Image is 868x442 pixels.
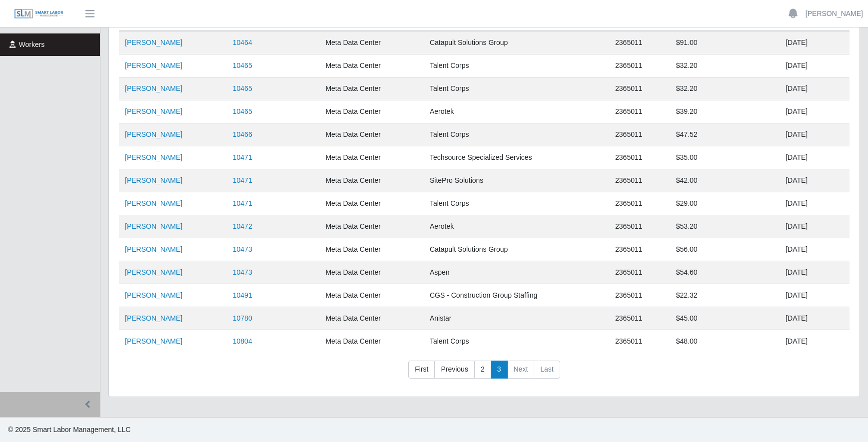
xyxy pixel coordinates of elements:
td: 2365011 [609,169,670,192]
td: [DATE] [780,123,850,146]
a: [PERSON_NAME] [125,268,182,276]
td: [DATE] [780,238,850,261]
td: [DATE] [780,215,850,238]
td: Meta Data Center [319,238,424,261]
td: $35.00 [670,146,780,169]
a: 10780 [233,314,252,322]
a: 2 [474,361,491,379]
td: Meta Data Center [319,215,424,238]
td: $54.60 [670,261,780,284]
td: 2365011 [609,192,670,215]
td: $32.20 [670,77,780,100]
td: Catapult Solutions Group [424,238,609,261]
td: $32.20 [670,54,780,77]
a: [PERSON_NAME] [125,153,182,161]
td: Talent Corps [424,54,609,77]
td: Meta Data Center [319,77,424,100]
a: 10473 [233,268,252,276]
a: 10804 [233,337,252,345]
td: Talent Corps [424,330,609,353]
td: [DATE] [780,77,850,100]
a: 10491 [233,291,252,299]
td: 2365011 [609,100,670,123]
td: Talent Corps [424,192,609,215]
a: [PERSON_NAME] [125,245,182,253]
td: Catapult Solutions Group [424,31,609,54]
td: Meta Data Center [319,123,424,146]
td: Meta Data Center [319,307,424,330]
td: $48.00 [670,330,780,353]
td: [DATE] [780,54,850,77]
td: Aerotek [424,215,609,238]
a: [PERSON_NAME] [125,199,182,207]
a: [PERSON_NAME] [125,38,182,46]
a: 10471 [233,199,252,207]
a: Previous [434,361,474,379]
a: 10465 [233,107,252,115]
td: Aspen [424,261,609,284]
a: [PERSON_NAME] [125,291,182,299]
td: Meta Data Center [319,100,424,123]
td: $47.52 [670,123,780,146]
td: 2365011 [609,307,670,330]
td: Meta Data Center [319,261,424,284]
td: [DATE] [780,330,850,353]
a: [PERSON_NAME] [125,176,182,184]
a: 10471 [233,176,252,184]
td: [DATE] [780,284,850,307]
td: [DATE] [780,146,850,169]
td: $29.00 [670,192,780,215]
a: [PERSON_NAME] [125,61,182,69]
td: 2365011 [609,238,670,261]
a: [PERSON_NAME] [125,107,182,115]
td: Aerotek [424,100,609,123]
a: 10465 [233,84,252,92]
a: First [408,361,435,379]
a: 10464 [233,38,252,46]
td: $22.32 [670,284,780,307]
span: Workers [19,40,45,48]
td: [DATE] [780,192,850,215]
td: $42.00 [670,169,780,192]
a: [PERSON_NAME] [125,314,182,322]
td: Anistar [424,307,609,330]
a: 10465 [233,61,252,69]
td: $39.20 [670,100,780,123]
td: $56.00 [670,238,780,261]
td: 2365011 [609,54,670,77]
span: © 2025 Smart Labor Management, LLC [8,426,130,434]
td: Meta Data Center [319,284,424,307]
td: Techsource Specialized Services [424,146,609,169]
td: [DATE] [780,31,850,54]
td: Meta Data Center [319,192,424,215]
nav: pagination [119,361,850,387]
td: 2365011 [609,330,670,353]
td: CGS - Construction Group Staffing [424,284,609,307]
td: [DATE] [780,307,850,330]
a: 10471 [233,153,252,161]
td: Meta Data Center [319,31,424,54]
td: 2365011 [609,31,670,54]
td: [DATE] [780,100,850,123]
a: 10473 [233,245,252,253]
td: 2365011 [609,215,670,238]
td: 2365011 [609,284,670,307]
td: Talent Corps [424,123,609,146]
td: 2365011 [609,261,670,284]
a: 10472 [233,222,252,230]
td: 2365011 [609,146,670,169]
a: [PERSON_NAME] [125,130,182,138]
a: 10466 [233,130,252,138]
td: Meta Data Center [319,330,424,353]
td: Talent Corps [424,77,609,100]
img: SLM Logo [14,8,64,19]
td: SitePro Solutions [424,169,609,192]
td: Meta Data Center [319,146,424,169]
td: 2365011 [609,123,670,146]
td: Meta Data Center [319,54,424,77]
td: 2365011 [609,77,670,100]
a: [PERSON_NAME] [125,337,182,345]
td: $45.00 [670,307,780,330]
a: [PERSON_NAME] [125,84,182,92]
td: [DATE] [780,169,850,192]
